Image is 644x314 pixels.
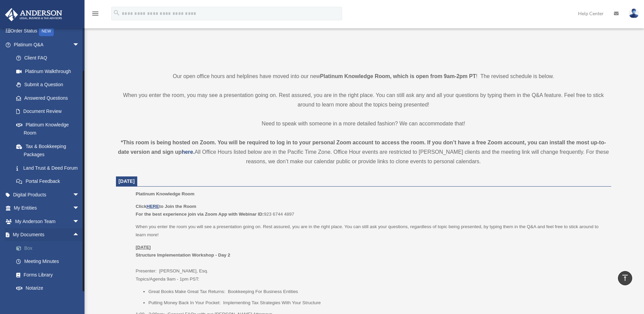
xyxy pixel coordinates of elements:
[136,204,196,209] b: Click to Join the Room
[9,65,90,78] a: Platinum Walkthrough
[73,38,86,52] span: arrow_drop_down
[136,202,606,218] p: 923 6744 4897
[9,91,90,105] a: Answered Questions
[3,8,64,21] img: Anderson Advisors Platinum Portal
[9,282,90,295] a: Notarize
[182,149,193,155] a: here
[9,161,90,175] a: Land Trust & Deed Forum
[9,140,90,161] a: Tax & Bookkeeping Packages
[629,8,639,18] img: User Pic
[73,228,86,242] span: arrow_drop_up
[5,215,90,228] a: My Anderson Teamarrow_drop_down
[5,24,90,38] a: Order StatusNEW
[136,191,194,196] span: Platinum Knowledge Room
[136,245,151,250] u: [DATE]
[136,212,264,217] b: For the best experience join via Zoom App with Webinar ID:
[9,268,90,282] a: Forms Library
[5,38,90,51] a: Platinum Q&Aarrow_drop_down
[5,188,90,201] a: Digital Productsarrow_drop_down
[136,223,606,239] p: When you enter the room you will see a presentation going on. Rest assured, you are in the right ...
[9,118,86,140] a: Platinum Knowledge Room
[91,9,99,18] i: menu
[73,188,86,202] span: arrow_drop_down
[39,26,54,36] div: NEW
[73,215,86,228] span: arrow_drop_down
[9,51,90,65] a: Client FAQ
[618,271,632,285] a: vertical_align_top
[320,73,476,79] strong: Platinum Knowledge Room, which is open from 9am-2pm PT
[9,175,90,188] a: Portal Feedback
[148,299,606,307] li: Putting Money Back In Your Pocket: Implementing Tax Strategies With Your Structure
[91,12,99,18] a: menu
[5,201,90,215] a: My Entitiesarrow_drop_down
[116,119,611,128] p: Need to speak with someone in a more detailed fashion? We can accommodate that!
[193,149,194,155] strong: .
[113,9,120,17] i: search
[148,288,606,296] li: Great Books Make Great Tax Returns: Bookkeeping For Business Entities
[136,252,230,258] b: Structure Implementation Workshop - Day 2
[5,228,90,242] a: My Documentsarrow_drop_up
[73,201,86,215] span: arrow_drop_down
[136,243,606,283] p: Presenter: [PERSON_NAME], Esq. Topics/Agenda 9am - 1pm PST:
[119,178,135,184] span: [DATE]
[116,138,611,166] div: All Office Hours listed below are in the Pacific Time Zone. Office Hour events are restricted to ...
[118,140,606,155] strong: *This room is being hosted on Zoom. You will be required to log in to your personal Zoom account ...
[9,255,90,268] a: Meeting Minutes
[146,204,159,209] a: HERE
[9,241,90,255] a: Box
[116,72,611,81] p: Our open office hours and helplines have moved into our new ! The revised schedule is below.
[9,78,90,92] a: Submit a Question
[621,274,629,282] i: vertical_align_top
[116,91,611,110] p: When you enter the room, you may see a presentation going on. Rest assured, you are in the right ...
[9,105,90,118] a: Document Review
